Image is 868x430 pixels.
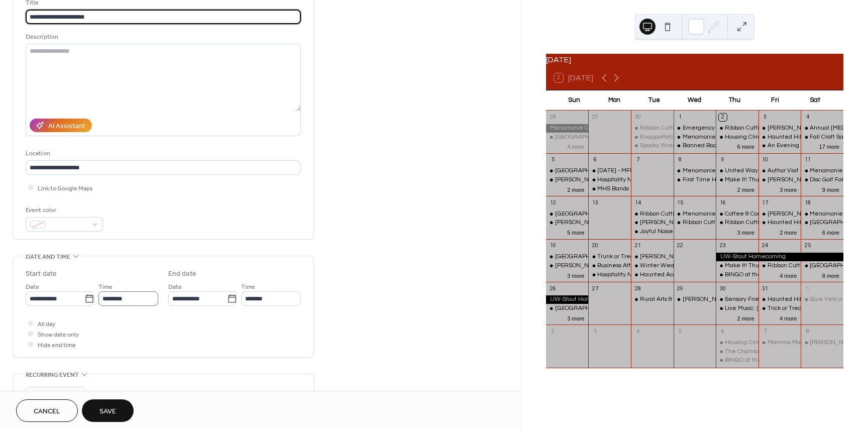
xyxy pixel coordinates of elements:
[674,133,716,142] div: Menomonie Farmer's Market
[758,262,801,270] div: Ribbon Cutting and Open House: Compass IL
[674,124,716,133] div: Emergency Preparedness Class For Seniors
[716,304,758,313] div: Live Music: Dave Snyder
[631,271,674,279] div: Haunted Accessories Workshop
[776,271,801,279] button: 4 more
[716,348,758,356] div: The Chamber Presents Puzzles & Pizza Night
[16,399,78,422] button: Cancel
[804,242,811,250] div: 25
[801,176,843,184] div: Disc Golf Fall Brawl
[810,176,862,184] div: Disc Golf Fall Brawl
[758,142,801,150] div: An Evening With William Kent Krueger
[758,304,801,313] div: Trick or Treat at The Neighbors!
[677,114,684,121] div: 1
[168,282,182,292] span: Date
[725,133,764,142] div: Housing Clinic
[563,271,588,279] button: 3 more
[725,262,776,270] div: Make It! Thursdays
[674,295,716,304] div: Mabel's Movie Series Double Feature: "Clue" and "Psycho"
[640,228,712,236] div: Joyful Noise Choir Concert
[546,262,589,270] div: Govin's Corn Maze & Fall Fun
[683,124,802,133] div: Emergency Preparedness Class For Seniors
[715,90,755,111] div: Thu
[30,389,67,401] span: Do not repeat
[801,167,843,175] div: Menomonie Farmer's Market
[591,156,599,164] div: 6
[640,124,723,133] div: Ribbon Cutting: Anovia Health
[758,295,801,304] div: Haunted Hillside
[631,219,674,227] div: Poe-Cessional: A Victorian Halloween Evening
[563,228,588,236] button: 5 more
[640,295,713,304] div: Rural Arts & Culture Forum
[26,148,299,159] div: Location
[546,124,589,133] div: Menomonie Oktoberfest
[768,142,863,150] div: An Evening With [PERSON_NAME]
[546,133,589,142] div: Pleasant Valley Tree Farm Fall Festival
[631,228,674,236] div: Joyful Noise Choir Concert
[716,124,758,133] div: Ribbon Cutting: Wisconsin Early Autism Project
[801,262,843,270] div: Pleasant Valley Tree Farm Fall Festival
[716,271,758,279] div: BINGO at the Moose Lodge
[634,285,641,292] div: 28
[795,90,835,111] div: Sat
[241,282,255,292] span: Time
[555,219,659,227] div: [PERSON_NAME] Auto Club Car Show
[776,228,801,236] button: 2 more
[563,313,588,322] button: 3 more
[804,199,811,206] div: 18
[716,295,758,304] div: Sensory Friendly Trick or Treat and Open House
[99,406,116,417] span: Save
[634,156,641,164] div: 7
[677,199,684,206] div: 15
[674,219,716,227] div: Ribbon Cutting: Loyal Blu LLC
[591,285,599,292] div: 27
[716,356,758,365] div: BINGO at the Moose Lodge
[801,219,843,227] div: Pleasant Valley Tree Farm Fall Festival
[597,176,720,184] div: Hospitality Night with Chef [PERSON_NAME]
[683,210,787,219] div: Menomonie [PERSON_NAME] Market
[634,199,641,206] div: 14
[631,210,674,219] div: Ribbon Cutting: Cedarbrook Church
[640,133,698,142] div: KnappaPatch Market
[719,199,726,206] div: 16
[733,228,758,236] button: 3 more
[804,328,811,335] div: 8
[634,114,641,121] div: 30
[597,271,723,279] div: Hospitality Nights with Chef [PERSON_NAME]
[768,295,814,304] div: Haunted Hillside
[776,313,801,322] button: 4 more
[733,142,758,150] button: 6 more
[801,133,843,142] div: Fall Craft Sale
[677,328,684,335] div: 5
[801,210,843,219] div: Menomonie Farmer's Market
[716,210,758,219] div: Coffee & Commerce: Manufacturing
[725,219,824,227] div: Ribbon Cutting: Gentle Dental Care
[591,328,599,335] div: 3
[762,199,769,206] div: 17
[549,242,557,250] div: 19
[631,133,674,142] div: KnappaPatch Market
[762,156,769,164] div: 10
[725,304,805,313] div: Live Music: [PERSON_NAME]
[555,176,663,184] div: [PERSON_NAME] Corn Maze & Fall Fun
[597,167,670,175] div: [DATE] - MFD Open House
[549,114,557,121] div: 28
[30,119,92,132] button: AI Assistant
[768,133,814,142] div: Haunted Hillside
[38,183,93,194] span: Link to Google Maps
[631,124,674,133] div: Ribbon Cutting: Anovia Health
[640,253,744,261] div: [PERSON_NAME]'s Oktoberfest Buffet
[725,210,825,219] div: Coffee & Commerce: Manufacturing
[546,219,589,227] div: Stout Auto Club Car Show
[762,285,769,292] div: 31
[818,271,843,279] button: 8 more
[26,370,79,380] span: Recurring event
[719,328,726,335] div: 6
[768,167,852,175] div: Author Visit - [PERSON_NAME]
[818,228,843,236] button: 6 more
[555,210,651,219] div: [GEOGRAPHIC_DATA] Fall Festival
[725,295,856,304] div: Sensory Friendly Trick or Treat and Open House
[683,142,853,150] div: Banned Book Week: a Conversation with Dr. [PERSON_NAME]
[38,340,76,351] span: Hide end time
[26,252,70,262] span: Date and time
